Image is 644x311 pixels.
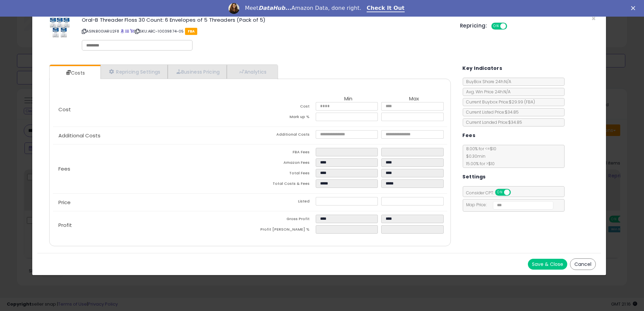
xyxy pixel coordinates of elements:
[250,225,315,236] td: Profit [PERSON_NAME] %
[463,161,495,167] span: 15.00 % for > $10
[463,202,554,208] span: Map Price:
[250,148,315,158] td: FBA Fees
[528,259,567,270] button: Save & Close
[591,14,596,23] span: ×
[250,197,315,208] td: Listed
[510,190,520,195] span: OFF
[82,17,450,22] h3: Oral-B Threader Floss 30 Count: 6 Envelopes of 5 Threaders (Pack of 5)
[245,5,361,12] div: Meet Amazon Data, done right.
[228,3,239,14] img: Profile image for Georgie
[53,107,250,112] p: Cost
[121,28,124,34] a: BuyBox page
[492,23,500,29] span: ON
[100,65,168,79] a: Repricing Settings
[250,158,315,169] td: Amazon Fees
[463,190,520,196] span: Consider CPT:
[463,79,512,84] span: BuyBox Share 24h: N/A
[250,113,315,123] td: Mark up %
[367,5,405,12] a: Check It Out
[460,23,487,28] h5: Repricing:
[509,99,535,105] span: $29.99
[463,119,522,125] span: Current Landed Price: $34.85
[50,17,70,38] img: 51LgpwT2FaL._SL60_.jpg
[82,26,450,37] p: ASIN: B00IARU2F8 | SKU: ABC-10039874-05
[227,65,277,79] a: Analytics
[53,133,250,138] p: Additional Costs
[631,6,638,10] div: Close
[125,28,129,34] a: All offer listings
[463,146,497,167] span: 8.00 % for <= $10
[463,109,519,115] span: Current Listed Price: $34.85
[53,222,250,228] p: Profit
[463,89,511,95] span: Avg. Win Price 24h: N/A
[250,102,315,113] td: Cost
[250,130,315,141] td: Additional Costs
[381,96,447,102] th: Max
[463,173,486,181] h5: Settings
[463,64,502,73] h5: Key Indicators
[463,153,486,159] span: $0.30 min
[130,28,134,34] a: Your listing only
[506,23,517,29] span: OFF
[570,258,596,270] button: Cancel
[50,66,100,80] a: Costs
[250,215,315,225] td: Gross Profit
[463,99,535,105] span: Current Buybox Price:
[250,179,315,190] td: Total Costs & Fees
[53,200,250,205] p: Price
[316,96,381,102] th: Min
[168,65,227,79] a: Business Pricing
[258,5,291,11] i: DataHub...
[185,28,198,35] span: FBA
[463,131,476,140] h5: Fees
[496,190,504,195] span: ON
[53,166,250,172] p: Fees
[525,99,535,105] span: ( FBA )
[250,169,315,179] td: Total Fees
